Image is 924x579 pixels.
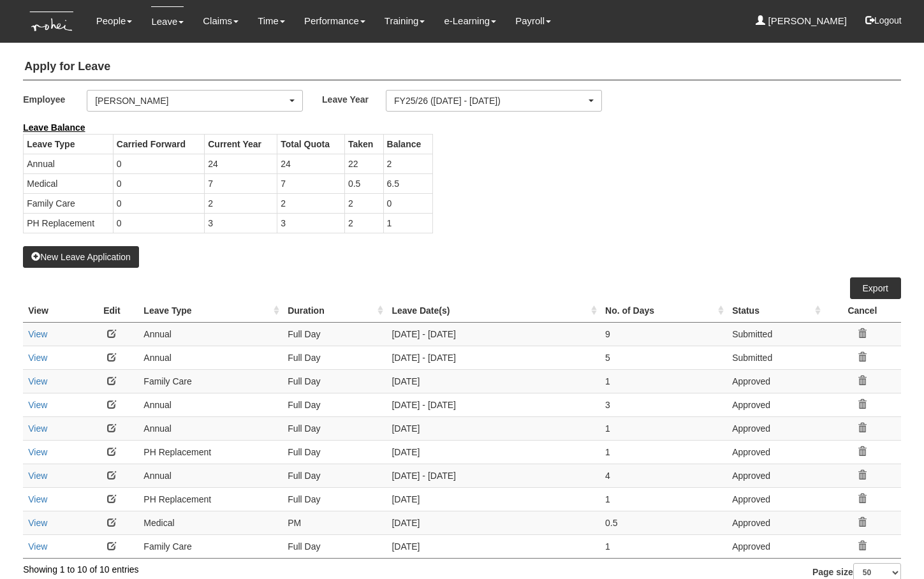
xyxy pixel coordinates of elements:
[282,487,386,511] td: Full Day
[282,464,386,487] td: Full Day
[824,299,901,323] th: Cancel
[727,511,824,534] td: Approved
[138,464,282,487] td: Annual
[727,487,824,511] td: Approved
[113,193,204,213] td: 0
[24,154,114,173] td: Annual
[28,471,47,481] a: View
[282,511,386,534] td: PM
[386,369,600,393] td: [DATE]
[277,154,345,173] td: 24
[205,134,277,154] th: Current Year
[277,134,345,154] th: Total Quota
[600,440,727,464] td: 1
[383,134,433,154] th: Balance
[28,329,47,339] a: View
[282,534,386,558] td: Full Day
[282,369,386,393] td: Full Day
[600,487,727,511] td: 1
[277,213,345,233] td: 3
[386,511,600,534] td: [DATE]
[138,322,282,346] td: Annual
[138,299,282,323] th: Leave Type : activate to sort column ascending
[138,416,282,440] td: Annual
[322,90,386,108] label: Leave Year
[850,277,901,299] a: Export
[138,369,282,393] td: Family Care
[205,154,277,173] td: 24
[870,528,911,566] iframe: chat widget
[282,299,386,323] th: Duration : activate to sort column ascending
[28,423,47,434] a: View
[203,6,238,36] a: Claims
[95,94,287,107] div: [PERSON_NAME]
[113,134,204,154] th: Carried Forward
[23,90,87,108] label: Employee
[28,518,47,528] a: View
[138,534,282,558] td: Family Care
[386,464,600,487] td: [DATE] - [DATE]
[23,299,85,323] th: View
[727,393,824,416] td: Approved
[28,541,47,552] a: View
[282,416,386,440] td: Full Day
[113,173,204,193] td: 0
[385,6,425,36] a: Training
[205,193,277,213] td: 2
[344,173,383,193] td: 0.5
[113,213,204,233] td: 0
[386,90,602,112] button: FY25/26 ([DATE] - [DATE])
[205,173,277,193] td: 7
[24,193,114,213] td: Family Care
[23,246,139,268] button: New Leave Application
[383,213,433,233] td: 1
[113,154,204,173] td: 0
[344,213,383,233] td: 2
[383,154,433,173] td: 2
[383,193,433,213] td: 0
[444,6,496,36] a: e-Learning
[727,346,824,369] td: Submitted
[344,154,383,173] td: 22
[282,440,386,464] td: Full Day
[23,122,85,133] b: Leave Balance
[87,90,303,112] button: [PERSON_NAME]
[386,440,600,464] td: [DATE]
[727,369,824,393] td: Approved
[727,440,824,464] td: Approved
[85,299,139,323] th: Edit
[727,416,824,440] td: Approved
[386,322,600,346] td: [DATE] - [DATE]
[386,393,600,416] td: [DATE] - [DATE]
[727,464,824,487] td: Approved
[344,193,383,213] td: 2
[727,322,824,346] td: Submitted
[205,213,277,233] td: 3
[386,416,600,440] td: [DATE]
[600,346,727,369] td: 5
[756,6,847,36] a: [PERSON_NAME]
[138,346,282,369] td: Annual
[727,534,824,558] td: Approved
[600,322,727,346] td: 9
[304,6,365,36] a: Performance
[28,400,47,410] a: View
[23,54,901,80] h4: Apply for Leave
[727,299,824,323] th: Status : activate to sort column ascending
[344,134,383,154] th: Taken
[96,6,133,36] a: People
[386,346,600,369] td: [DATE] - [DATE]
[138,393,282,416] td: Annual
[138,487,282,511] td: PH Replacement
[515,6,551,36] a: Payroll
[24,213,114,233] td: PH Replacement
[138,511,282,534] td: Medical
[282,393,386,416] td: Full Day
[394,94,586,107] div: FY25/26 ([DATE] - [DATE])
[600,416,727,440] td: 1
[277,193,345,213] td: 2
[600,511,727,534] td: 0.5
[600,393,727,416] td: 3
[28,447,47,457] a: View
[138,440,282,464] td: PH Replacement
